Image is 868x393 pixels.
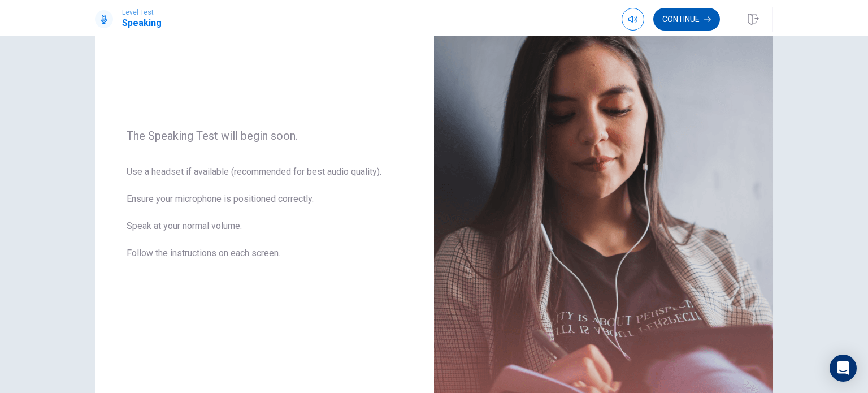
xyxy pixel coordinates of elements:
[830,355,857,382] div: Open Intercom Messenger
[122,16,162,30] h1: Speaking
[127,129,402,142] span: The Speaking Test will begin soon.
[122,8,162,16] span: Level Test
[127,165,402,274] span: Use a headset if available (recommended for best audio quality). Ensure your microphone is positi...
[653,8,720,31] button: Continue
